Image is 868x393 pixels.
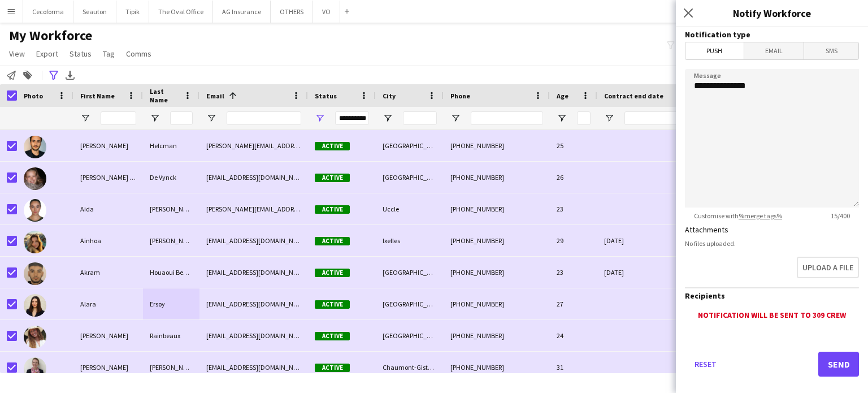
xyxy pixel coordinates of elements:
[604,92,663,100] span: Contract end date
[685,211,791,220] span: Customise with
[376,320,444,351] div: [GEOGRAPHIC_DATA]
[550,193,597,224] div: 23
[604,236,624,245] span: [DATE]
[315,364,350,372] span: Active
[24,294,46,317] img: Alara Ersoy
[550,162,597,193] div: 26
[73,193,143,224] div: Aida
[444,352,550,383] div: [PHONE_NUMBER]
[557,113,567,123] button: Open Filter Menu
[63,68,77,82] app-action-btn: Export XLSX
[199,257,308,288] div: [EMAIL_ADDRESS][DOMAIN_NAME]
[101,111,136,125] input: First Name Filter Input
[143,320,199,351] div: Rainbeaux
[376,257,444,288] div: [GEOGRAPHIC_DATA][PERSON_NAME]
[65,46,96,61] a: Status
[444,193,550,224] div: [PHONE_NUMBER]
[24,136,46,158] img: Adam Helcman
[685,310,859,320] div: Notification will be sent to 309 crew
[685,239,859,248] div: No files uploaded.
[98,46,119,61] a: Tag
[23,1,73,23] button: Cecoforma
[199,320,308,351] div: [EMAIL_ADDRESS][DOMAIN_NAME]
[126,49,151,59] span: Comms
[444,162,550,193] div: [PHONE_NUMBER]
[550,352,597,383] div: 31
[550,288,597,319] div: 27
[149,1,213,23] button: The Oval Office
[73,1,116,23] button: Seauton
[24,326,46,348] img: Alba Rainbeaux
[604,113,614,123] button: Open Filter Menu
[315,142,350,150] span: Active
[685,352,726,377] button: Reset
[116,1,149,23] button: Tipik
[624,111,704,125] input: Contract end date Filter Input
[73,288,143,319] div: Alara
[557,92,568,100] span: Age
[550,225,597,256] div: 29
[143,225,199,256] div: [PERSON_NAME]
[206,92,224,100] span: Email
[9,49,25,59] span: View
[199,225,308,256] div: [EMAIL_ADDRESS][DOMAIN_NAME]
[36,49,58,59] span: Export
[47,68,60,82] app-action-btn: Advanced filters
[5,46,29,61] a: View
[32,46,63,61] a: Export
[24,262,46,285] img: Akram Houaoui Benali
[21,68,34,82] app-action-btn: Add to tag
[199,162,308,193] div: [EMAIL_ADDRESS][DOMAIN_NAME]
[550,130,597,161] div: 25
[170,111,193,125] input: Last Name Filter Input
[24,199,46,222] img: Aida González Arreortua
[550,257,597,288] div: 23
[376,288,444,319] div: [GEOGRAPHIC_DATA]
[685,42,744,59] span: Push
[550,320,597,351] div: 24
[143,130,199,161] div: Helcman
[685,291,859,301] h3: Recipients
[199,193,308,224] div: [PERSON_NAME][EMAIL_ADDRESS][DOMAIN_NAME]
[376,193,444,224] div: Uccle
[376,225,444,256] div: Ixelles
[685,224,728,235] label: Attachments
[315,237,350,245] span: Active
[103,49,115,59] span: Tag
[315,92,337,100] span: Status
[744,42,804,59] span: Email
[822,211,859,220] span: 15 / 400
[315,205,350,214] span: Active
[73,162,143,193] div: [PERSON_NAME] [PERSON_NAME]
[676,6,868,20] h3: Notify Workforce
[797,257,859,278] button: Upload a file
[804,42,858,59] span: SMS
[383,113,393,123] button: Open Filter Menu
[143,257,199,288] div: Houaoui Benali
[444,130,550,161] div: [PHONE_NUMBER]
[227,111,301,125] input: Email Filter Input
[9,27,92,44] span: My Workforce
[444,320,550,351] div: [PHONE_NUMBER]
[403,111,437,125] input: City Filter Input
[315,174,350,182] span: Active
[685,29,859,40] h3: Notification type
[73,225,143,256] div: Ainhoa
[471,111,543,125] input: Phone Filter Input
[199,130,308,161] div: [PERSON_NAME][EMAIL_ADDRESS][DOMAIN_NAME]
[24,167,46,190] img: Aglaé Marie De Vynck
[73,130,143,161] div: [PERSON_NAME]
[24,357,46,380] img: Nicola Alberts
[376,352,444,383] div: Chaumont-Gistoux
[315,300,350,309] span: Active
[376,130,444,161] div: [GEOGRAPHIC_DATA]
[143,162,199,193] div: De Vynck
[315,113,325,123] button: Open Filter Menu
[24,231,46,253] img: Ainhoa Arrieta
[80,92,115,100] span: First Name
[150,113,160,123] button: Open Filter Menu
[376,162,444,193] div: [GEOGRAPHIC_DATA]
[315,332,350,340] span: Active
[444,257,550,288] div: [PHONE_NUMBER]
[315,269,350,277] span: Active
